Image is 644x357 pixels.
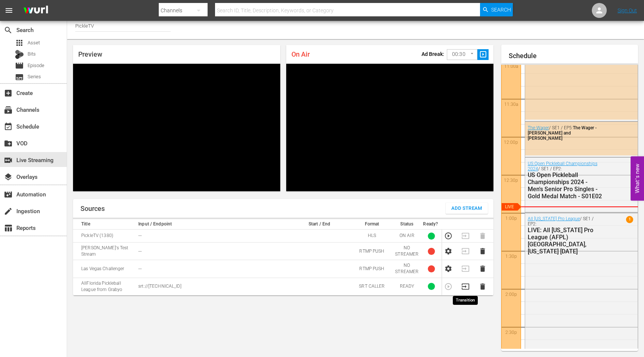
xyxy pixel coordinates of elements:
a: All [US_STATE] Pro League [528,216,580,221]
span: Asset [28,39,40,47]
button: Delete [479,247,487,255]
div: / SE1 / EP2: [528,161,602,200]
td: RTMP PUSH [351,243,393,260]
span: Preview [78,50,102,58]
span: Series [15,73,24,82]
td: RTMP PUSH [351,260,393,278]
td: HLS [351,230,393,243]
div: US Open Pickleball Championships 2024 - Men's Senior Pro Singles - Gold Medal Match - S01E02 [528,171,602,200]
td: READY [393,278,421,295]
p: srt://[TECHNICAL_ID] [138,283,285,290]
button: Preview Stream [444,232,452,240]
a: US Open Pickleball Championships 2024 [528,161,597,171]
span: Search [4,26,13,35]
span: Overlays [4,173,13,181]
span: Schedule [4,122,13,131]
td: [PERSON_NAME]'s Test Stream [73,243,136,260]
button: Add Stream [446,203,488,214]
span: VOD [4,139,13,148]
button: Open Feedback Widget [631,157,644,201]
span: slideshow_sharp [479,50,487,59]
th: Format [351,219,393,230]
td: Las Vegas Challenger [73,260,136,278]
td: NO STREAMER [393,260,421,278]
a: Sign Out [618,7,637,13]
span: Ingestion [4,207,13,216]
div: Video Player [73,64,280,191]
th: Start / End [288,219,351,230]
button: Delete [479,282,487,291]
span: 1 [626,216,633,223]
a: The Wager [528,125,549,130]
span: Automation [4,190,13,199]
span: Asset [15,38,24,47]
th: Status [393,219,421,230]
img: ans4CAIJ8jUAAAAAAAAAAAAAAAAAAAAAAAAgQb4GAAAAAAAAAAAAAAAAAAAAAAAAJMjXAAAAAAAAAAAAAAAAAAAAAAAAgAT5G... [18,2,54,19]
button: Search [480,3,513,16]
h1: Sources [80,205,105,212]
div: LIVE: All [US_STATE] Pro League (AFPL) [GEOGRAPHIC_DATA], [US_STATE] [DATE] [528,227,602,255]
button: Configure [444,247,452,255]
td: --- [136,243,288,260]
td: --- [136,260,288,278]
span: Create [4,89,13,98]
span: Live Streaming [4,156,13,165]
span: Add Stream [451,204,482,213]
th: Ready? [421,219,442,230]
td: ON AIR [393,230,421,243]
h1: Schedule [509,52,638,60]
span: Channels [4,105,13,114]
div: / SE1 / EP5: [528,125,602,141]
span: menu [4,6,13,15]
div: Video Player [286,64,493,191]
span: Bits [28,50,36,58]
th: Input / Endpoint [136,219,288,230]
button: Delete [479,265,487,273]
span: Episode [28,62,44,69]
span: Series [28,73,41,80]
span: Reports [4,224,13,233]
span: Episode [15,61,24,70]
div: / SE1 / EP2: [528,216,602,255]
span: Search [491,3,511,16]
span: On Air [291,50,310,58]
p: Ad Break: [422,51,444,57]
div: 00:30 [447,47,477,61]
button: Configure [444,265,452,273]
td: NO STREAMER [393,243,421,260]
td: --- [136,230,288,243]
th: Title [73,219,136,230]
td: SRT CALLER [351,278,393,295]
td: AllFlorida Pickleball League from Grabyo [73,278,136,295]
td: PickleTV (1380) [73,230,136,243]
span: The Wager - [PERSON_NAME] and [PERSON_NAME] [528,125,597,141]
div: Bits [15,50,24,59]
